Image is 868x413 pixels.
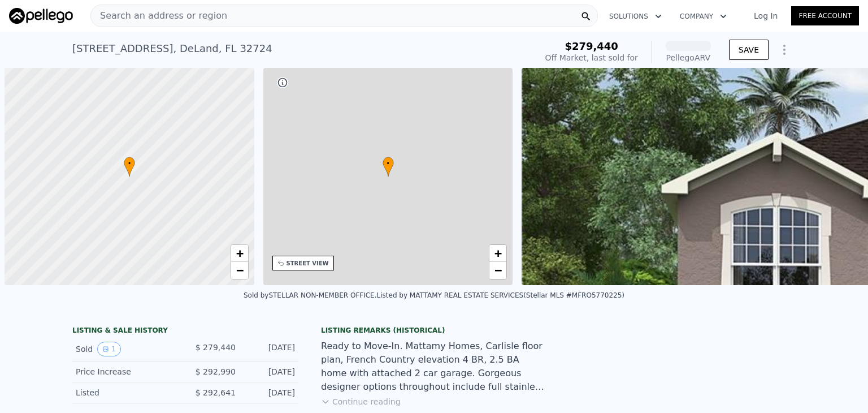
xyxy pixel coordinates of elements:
[494,246,502,260] span: +
[565,40,618,52] span: $279,440
[383,157,394,177] div: •
[76,366,176,377] div: Price Increase
[72,326,298,337] div: LISTING & SALE HISTORY
[236,263,243,277] span: −
[97,342,121,356] button: View historical data
[321,339,547,394] div: Ready to Move-In. Mattamy Homes, Carlisle floor plan, French Country elevation 4 BR, 2.5 BA home ...
[124,158,135,169] span: •
[671,6,736,27] button: Company
[124,157,135,177] div: •
[666,52,711,63] div: Pellego ARV
[287,259,329,268] div: STREET VIEW
[231,262,248,279] a: Zoom out
[244,291,377,299] div: Sold by STELLAR NON-MEMBER OFFICE .
[231,245,248,262] a: Zoom in
[545,52,638,63] div: Off Market, last sold for
[236,246,243,260] span: +
[91,9,227,23] span: Search an address or region
[9,8,73,24] img: Pellego
[773,38,796,61] button: Show Options
[489,245,506,262] a: Zoom in
[245,387,295,398] div: [DATE]
[245,342,295,356] div: [DATE]
[377,291,624,299] div: Listed by MATTAMY REAL ESTATE SERVICES (Stellar MLS #MFRO5770225)
[489,262,506,279] a: Zoom out
[321,396,401,407] button: Continue reading
[729,40,769,60] button: SAVE
[740,10,791,21] a: Log In
[245,366,295,377] div: [DATE]
[383,158,394,169] span: •
[196,343,236,352] span: $ 279,440
[196,367,236,376] span: $ 292,990
[76,387,176,398] div: Listed
[72,41,272,57] div: [STREET_ADDRESS] , DeLand , FL 32724
[494,263,502,277] span: −
[321,326,547,335] div: Listing Remarks (Historical)
[76,342,176,356] div: Sold
[196,388,236,397] span: $ 292,641
[791,6,859,25] a: Free Account
[600,6,671,27] button: Solutions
